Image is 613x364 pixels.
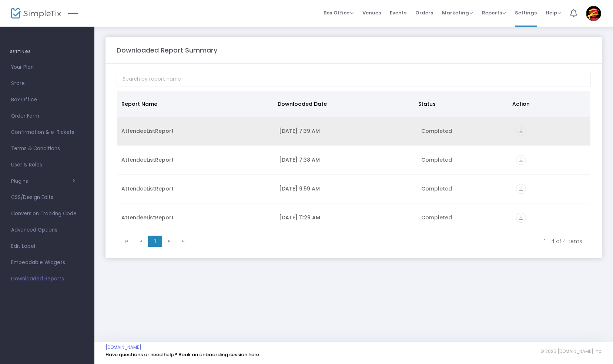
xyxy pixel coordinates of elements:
[421,214,507,221] div: Completed
[11,160,83,170] span: User & Roles
[121,127,270,135] div: AttendeeListReport
[117,91,273,117] th: Report Name
[390,3,406,22] span: Events
[540,348,602,354] span: © 2025 [DOMAIN_NAME] Inc.
[516,155,526,165] i: vertical_align_bottom
[121,214,270,221] div: AttendeeListReport
[421,127,507,135] div: Completed
[279,185,412,192] div: 8/15/2025 9:59 AM
[117,45,217,55] m-panel-title: Downloaded Report Summary
[11,225,83,235] span: Advanced Options
[105,351,259,358] a: Have questions or need help? Book an onboarding session here
[273,91,414,117] th: Downloaded Date
[324,9,354,16] span: Box Office
[11,193,83,202] span: CSS/Design Edits
[11,63,83,72] span: Your Plan
[516,213,586,223] div: https://go.SimpleTix.com/qgghz
[11,258,83,267] span: Embeddable Widgets
[508,91,586,117] th: Action
[516,126,586,136] div: https://go.SimpleTix.com/1zh9k
[516,186,526,193] a: vertical_align_bottom
[415,3,433,22] span: Orders
[279,156,412,164] div: 8/16/2025 7:38 AM
[11,274,83,284] span: Downloaded Reports
[279,214,412,221] div: 7/18/2025 11:29 AM
[11,79,83,88] span: Store
[11,242,83,251] span: Edit Label
[121,185,270,192] div: AttendeeListReport
[421,185,507,192] div: Completed
[516,157,526,165] a: vertical_align_bottom
[516,184,526,194] i: vertical_align_bottom
[516,184,586,194] div: https://go.SimpleTix.com/jhmln
[482,9,506,16] span: Reports
[105,344,141,350] a: [DOMAIN_NAME]
[195,237,582,245] kendo-pager-info: 1 - 4 of 4 items
[516,126,526,136] i: vertical_align_bottom
[11,178,75,184] button: Plugins
[515,3,537,22] span: Settings
[11,95,83,105] span: Box Office
[414,91,508,117] th: Status
[516,128,526,136] a: vertical_align_bottom
[516,155,586,165] div: https://go.SimpleTix.com/3dzoe
[11,111,83,121] span: Order Form
[11,128,83,137] span: Confirmation & e-Tickets
[279,127,412,135] div: 8/16/2025 7:39 AM
[121,156,270,164] div: AttendeeListReport
[516,215,526,222] a: vertical_align_bottom
[516,213,526,223] i: vertical_align_bottom
[148,236,162,247] span: Page 1
[10,44,84,59] h4: SETTINGS
[442,9,473,16] span: Marketing
[421,156,507,164] div: Completed
[117,72,591,87] input: Search by report name
[11,144,83,154] span: Terms & Conditions
[546,9,561,16] span: Help
[117,91,590,232] div: Data table
[362,3,381,22] span: Venues
[11,209,83,219] span: Conversion Tracking Code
